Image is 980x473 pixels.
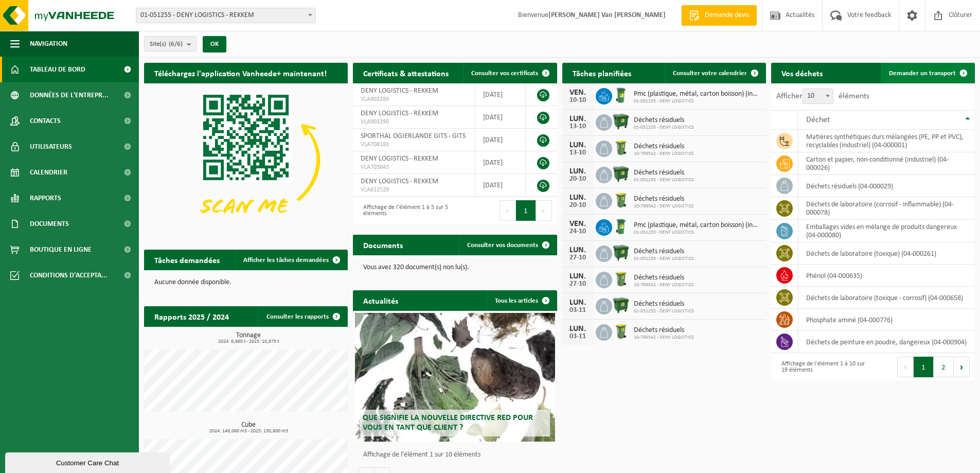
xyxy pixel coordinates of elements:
td: déchets de peinture en poudre, dangereux (04-000904) [798,331,975,353]
div: VEN. [567,89,588,97]
td: [DATE] [475,106,526,129]
span: 01-051255 - DENY LOGISTICS [634,256,694,262]
span: Utilisateurs [30,134,72,160]
span: Déchets résiduels [634,169,694,177]
span: Conditions d'accepta... [30,262,108,288]
p: Affichage de l'élément 1 sur 10 éléments [363,451,551,459]
a: Que signifie la nouvelle directive RED pour vous en tant que client ? [355,313,555,442]
span: 01-051255 - DENY LOGISTICS [634,230,761,236]
img: WB-0240-HPE-GN-01 [612,86,630,104]
span: Boutique en ligne [30,237,92,262]
td: déchets de laboratoire (corrosif - inflammable) (04-000078) [798,197,975,220]
span: Consulter vos certificats [471,70,538,77]
span: Rapports [30,185,61,211]
span: 01-051255 - DENY LOGISTICS [634,308,694,314]
span: DENY LOGISTICS - REKKEM [361,155,438,163]
button: Previous [897,357,914,377]
span: 01-051255 - DENY LOGISTICS [634,125,694,131]
div: LUN. [567,167,588,176]
span: 2024: 149,060 m3 - 2025: 130,800 m3 [149,429,348,434]
div: 10-10 [567,97,588,104]
td: [DATE] [475,151,526,174]
img: WB-1100-HPE-GN-01 [612,244,630,261]
h2: Documents [353,235,413,255]
span: Pmc (plastique, métal, carton boisson) (industriel) [634,221,761,230]
span: Déchets résiduels [634,300,694,308]
span: Déchets résiduels [634,248,694,256]
td: carton et papier, non-conditionné (industriel) (04-000026) [798,152,975,175]
span: Déchets résiduels [634,195,694,203]
div: VEN. [567,220,588,228]
span: DENY LOGISTICS - REKKEM [361,110,438,117]
a: Consulter vos certificats [463,63,556,83]
h2: Téléchargez l'application Vanheede+ maintenant! [144,63,337,83]
span: 01-051255 - DENY LOGISTICS [634,98,761,104]
span: Déchets résiduels [634,274,694,282]
button: 1 [516,200,536,221]
td: [DATE] [475,174,526,197]
button: OK [203,36,226,52]
button: Site(s)(6/6) [144,36,197,51]
span: 10 [803,89,833,103]
div: 20-10 [567,176,588,183]
a: Afficher les tâches demandées [235,250,347,270]
img: WB-0240-HPE-GN-50 [612,270,630,288]
span: 10-799542 - DENY LOGISTICS [634,151,694,157]
span: Documents [30,211,69,237]
div: Affichage de l'élément 1 à 10 sur 19 éléments [776,356,868,378]
button: Next [536,200,552,221]
span: Déchets résiduels [634,143,694,151]
span: 2024: 6,660 t - 2025: 10,875 t [149,339,348,344]
a: Demande devis [681,5,757,26]
span: Calendrier [30,160,67,185]
span: 10-799542 - DENY LOGISTICS [634,335,694,341]
h2: Vos déchets [771,63,833,83]
span: Déchets résiduels [634,116,694,125]
span: Afficher les tâches demandées [243,257,329,264]
div: LUN. [567,299,588,307]
img: WB-1100-HPE-GN-01 [612,296,630,314]
img: WB-0240-HPE-GN-50 [612,191,630,209]
p: Aucune donnée disponible. [154,279,337,286]
span: 01-051255 - DENY LOGISTICS - REKKEM [136,8,316,23]
img: Download de VHEPlus App [144,83,348,236]
td: déchets de laboratoire (toxique) (04-000261) [798,242,975,265]
span: VLA612529 [361,186,467,194]
span: VLA703843 [361,163,467,171]
iframe: chat widget [5,450,172,473]
span: Tableau de bord [30,57,85,82]
h2: Tâches planifiées [562,63,642,83]
span: Demander un transport [889,70,956,77]
span: Données de l'entrepr... [30,82,109,108]
img: WB-1100-HPE-GN-01 [612,113,630,130]
a: Demander un transport [881,63,974,83]
td: phosphate aminé (04-000776) [798,309,975,331]
span: Déchets résiduels [634,326,694,335]
span: 10-799542 - DENY LOGISTICS [634,203,694,209]
h2: Certificats & attestations [353,63,459,83]
span: Site(s) [150,37,183,52]
a: Consulter vos documents [459,235,556,255]
img: WB-0240-HPE-GN-01 [612,218,630,235]
span: SPORTHAL OGIERLANDE GITS - GITS [361,132,466,140]
div: 27-10 [567,281,588,288]
span: VLA708183 [361,141,467,149]
span: VLA903289 [361,95,467,103]
div: Affichage de l'élément 1 à 5 sur 5 éléments [358,199,450,222]
button: Next [954,357,970,377]
h2: Actualités [353,290,408,310]
span: Consulter votre calendrier [673,70,747,77]
img: WB-1100-HPE-GN-01 [612,165,630,183]
span: Demande devis [702,10,752,21]
h2: Rapports 2025 / 2024 [144,306,239,326]
button: Previous [500,200,516,221]
a: Tous les articles [487,290,556,311]
div: 20-10 [567,202,588,209]
count: (6/6) [169,41,183,47]
div: LUN. [567,141,588,149]
span: Navigation [30,31,67,57]
div: 13-10 [567,149,588,156]
span: VLA903290 [361,118,467,126]
td: [DATE] [475,83,526,106]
